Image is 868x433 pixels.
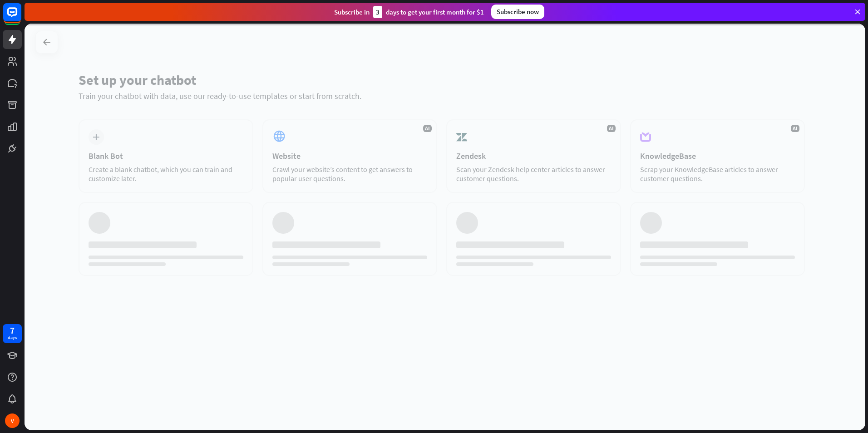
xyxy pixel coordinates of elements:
[8,335,17,341] div: days
[491,5,544,19] div: Subscribe now
[10,326,15,335] div: 7
[373,6,382,18] div: 3
[3,324,22,343] a: 7 days
[334,6,484,18] div: Subscribe in days to get your first month for $1
[5,413,20,428] div: V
